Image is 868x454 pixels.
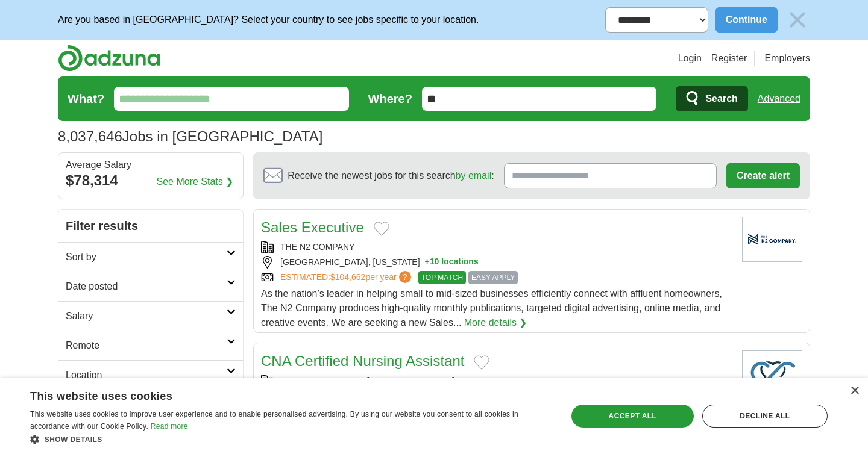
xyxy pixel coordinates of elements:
[58,360,243,390] a: Location
[58,45,160,72] img: Adzuna logo
[66,309,227,323] h2: Salary
[764,51,810,66] a: Employers
[66,368,227,382] h2: Location
[261,219,364,235] a: Sales Executive
[418,271,466,284] span: TOP MATCH
[157,175,234,189] a: See More Stats ❯
[726,163,800,188] button: Create alert
[261,241,732,253] div: THE N2 COMPANY
[280,271,414,284] a: ESTIMATED:$104,662per year?
[715,7,778,33] button: Continue
[399,271,411,283] span: ?
[705,87,737,111] span: Search
[474,355,489,370] button: Add to favorite jobs
[30,433,552,445] div: Show details
[425,256,430,269] span: +
[678,51,702,66] a: Login
[58,126,122,148] span: 8,037,646
[68,90,104,108] label: What?
[58,301,243,331] a: Salary
[261,256,732,269] div: [GEOGRAPHIC_DATA], [US_STATE]
[66,170,236,191] div: $78,314
[464,316,527,330] a: More details ❯
[30,410,518,431] span: This website uses cookies to improve user experience and to enable personalised advertising. By u...
[742,217,802,262] img: Company logo
[742,350,802,396] img: Company logo
[261,375,732,387] div: COMPLETE CARE AT [GEOGRAPHIC_DATA]
[758,87,800,111] a: Advanced
[66,250,227,264] h2: Sort by
[288,169,494,183] span: Receive the newest jobs for this search :
[30,385,521,403] div: This website uses cookies
[368,90,412,108] label: Where?
[66,338,227,353] h2: Remote
[58,210,243,242] h2: Filter results
[456,170,492,181] a: by email
[261,353,464,369] a: CNA Certified Nursing Assistant
[45,435,102,444] span: Show details
[374,222,389,236] button: Add to favorite jobs
[58,242,243,272] a: Sort by
[702,405,828,428] div: Decline all
[151,422,188,431] a: Read more, opens a new window
[261,288,722,328] span: As the nation’s leader in helping small to mid-sized businesses efficiently connect with affluent...
[711,51,747,66] a: Register
[58,331,243,360] a: Remote
[66,279,227,294] h2: Date posted
[676,86,747,111] button: Search
[571,405,694,428] div: Accept all
[330,272,365,282] span: $104,662
[58,13,479,27] p: Are you based in [GEOGRAPHIC_DATA]? Select your country to see jobs specific to your location.
[785,7,810,33] img: icon_close_no_bg.svg
[58,272,243,301] a: Date posted
[468,271,518,284] span: EASY APPLY
[850,387,859,396] div: Close
[58,128,322,145] h1: Jobs in [GEOGRAPHIC_DATA]
[66,160,236,170] div: Average Salary
[425,256,479,269] button: +10 locations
